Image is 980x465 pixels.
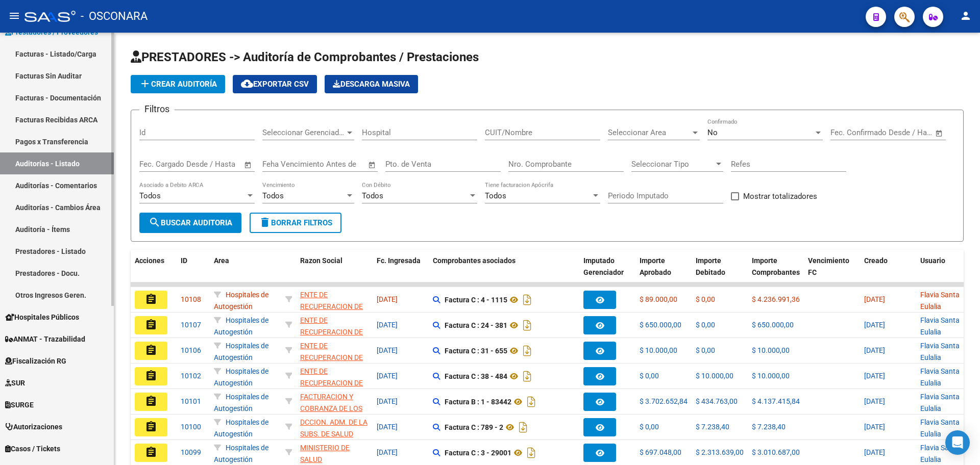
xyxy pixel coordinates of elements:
[300,393,362,435] span: FACTURACION Y COBRANZA DE LOS EFECTORES PUBLICOS S.E.
[377,372,398,380] span: [DATE]
[445,296,507,304] strong: Factura C : 4 - 1115
[181,448,201,456] span: 10099
[362,191,383,200] span: Todos
[5,333,85,345] span: ANMAT - Trazabilidad
[300,418,367,450] span: DCCION. ADM. DE LA SUBS. DE SALUD PCIA. DE NEUQUEN
[583,256,624,276] span: Imputado Gerenciador
[210,250,281,295] datatable-header-cell: Area
[300,442,369,463] div: - 30999257182
[521,317,534,333] i: Descargar documento
[296,250,373,295] datatable-header-cell: Razon Social
[525,394,538,410] i: Descargar documento
[5,377,25,389] span: SUR
[262,128,345,137] span: Seleccionar Gerenciador
[640,321,681,329] span: $ 650.000,00
[325,75,418,93] app-download-masive: Descarga masiva de comprobantes (adjuntos)
[864,295,885,303] span: [DATE]
[131,50,479,64] span: PRESTADORES -> Auditoría de Comprobantes / Prestaciones
[149,218,232,227] span: Buscar Auditoria
[242,159,254,171] button: Open calendar
[300,289,369,311] div: - 30718615700
[920,393,960,412] span: Flavia Santa Eulalia
[945,430,970,455] div: Open Intercom Messenger
[521,368,534,384] i: Descargar documento
[640,256,671,276] span: Importe Aprobado
[190,160,239,169] input: Fecha fin
[262,191,284,200] span: Todos
[864,372,885,380] span: [DATE]
[259,216,271,228] mat-icon: delete
[752,295,800,303] span: $ 4.236.991,36
[864,256,888,265] span: Creado
[5,355,66,367] span: Fiscalización RG
[525,445,538,461] i: Descargar documento
[5,312,79,323] span: Hospitales Públicos
[214,256,229,265] span: Area
[181,372,201,380] span: 10102
[864,321,885,329] span: [DATE]
[131,250,177,295] datatable-header-cell: Acciones
[145,293,157,305] mat-icon: assignment
[5,399,34,410] span: SURGE
[752,397,800,405] span: $ 4.137.415,84
[920,342,960,361] span: Flavia Santa Eulalia
[373,250,429,295] datatable-header-cell: Fc. Ingresada
[145,421,157,433] mat-icon: assignment
[181,321,201,329] span: 10107
[920,418,960,438] span: Flavia Santa Eulalia
[864,346,885,354] span: [DATE]
[752,346,790,354] span: $ 10.000,00
[300,342,367,420] span: ENTE DE RECUPERACION DE FONDOS PARA EL FORTALECIMIENTO DEL SISTEMA DE SALUD DE MENDOZA (REFORSAL)...
[934,127,945,139] button: Open calendar
[214,393,268,412] span: Hospitales de Autogestión
[920,316,960,336] span: Flavia Santa Eulalia
[881,128,930,137] input: Fecha fin
[377,295,398,303] span: [DATE]
[214,444,268,463] span: Hospitales de Autogestión
[608,128,691,137] span: Seleccionar Area
[259,218,332,227] span: Borrar Filtros
[752,448,800,456] span: $ 3.010.687,00
[696,397,738,405] span: $ 434.763,00
[377,256,421,265] span: Fc. Ingresada
[214,418,268,438] span: Hospitales de Autogestión
[181,397,201,405] span: 10101
[920,367,960,387] span: Flavia Santa Eulalia
[808,256,849,276] span: Vencimiento FC
[300,417,369,438] div: - 30707519378
[366,159,378,171] button: Open calendar
[5,443,60,454] span: Casos / Tickets
[640,346,677,354] span: $ 10.000,00
[139,77,151,90] mat-icon: add
[81,5,148,28] span: - OSCONARA
[445,372,507,380] strong: Factura C : 38 - 484
[485,191,506,200] span: Todos
[241,80,309,89] span: Exportar CSV
[696,321,715,329] span: $ 0,00
[864,448,885,456] span: [DATE]
[830,128,872,137] input: Fecha inicio
[429,250,579,295] datatable-header-cell: Comprobantes asociados
[696,423,729,431] span: $ 7.238,40
[135,256,164,265] span: Acciones
[696,256,725,276] span: Importe Debitado
[920,444,960,463] span: Flavia Santa Eulalia
[521,292,534,308] i: Descargar documento
[517,419,530,435] i: Descargar documento
[860,250,916,295] datatable-header-cell: Creado
[139,191,161,200] span: Todos
[145,446,157,458] mat-icon: assignment
[696,372,733,380] span: $ 10.000,00
[445,423,503,431] strong: Factura C : 789 - 2
[631,160,714,169] span: Seleccionar Tipo
[696,448,744,456] span: $ 2.313.639,00
[181,346,201,354] span: 10106
[139,102,175,116] h3: Filtros
[139,80,217,89] span: Crear Auditoría
[377,397,398,405] span: [DATE]
[960,10,972,22] mat-icon: person
[804,250,860,295] datatable-header-cell: Vencimiento FC
[692,250,748,295] datatable-header-cell: Importe Debitado
[300,256,342,265] span: Razon Social
[377,448,398,456] span: [DATE]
